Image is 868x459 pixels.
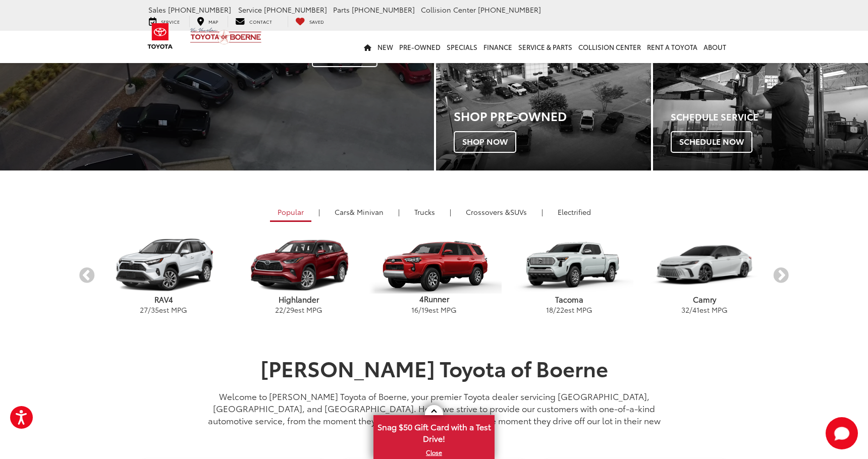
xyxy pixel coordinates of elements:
a: Shop Pre-Owned Shop Now [436,20,651,170]
img: Vic Vaughan Toyota of Boerne [190,27,262,45]
h3: Shop Pre-Owned [454,109,651,122]
a: Home [361,31,374,63]
a: Contact [228,16,280,27]
a: Collision Center [575,31,644,63]
a: New [374,31,396,63]
h1: [PERSON_NAME] Toyota of Boerne [199,356,669,379]
p: / est MPG [96,305,231,315]
button: Next [772,267,790,285]
span: Shop Now [454,131,516,152]
span: Schedule Now [671,131,752,152]
a: Service & Parts: Opens in a new tab [515,31,575,63]
aside: carousel [78,229,790,323]
p: / est MPG [637,305,772,315]
p: 4Runner [366,294,502,304]
a: About [700,31,729,63]
img: Toyota [141,20,179,52]
a: My Saved Vehicles [288,16,332,27]
span: 22 [556,305,564,315]
a: Rent a Toyota [644,31,700,63]
span: Map [208,18,218,25]
span: 22 [275,305,283,315]
p: / est MPG [502,305,637,315]
img: Toyota Tacoma [505,238,634,292]
img: Toyota 4Runner [366,237,502,294]
a: Service [141,16,187,27]
p: Highlander [231,294,366,305]
span: 35 [151,305,159,315]
span: [PHONE_NUMBER] [352,5,415,15]
span: Service [161,18,180,25]
span: & Minivan [350,207,384,217]
span: 16 [411,305,418,315]
img: Toyota Highlander [235,238,363,292]
span: 29 [286,305,294,315]
span: Parts [333,5,350,15]
span: 32 [681,305,689,315]
img: Toyota Camry [640,238,769,292]
a: SUVs [458,203,534,220]
a: Schedule Service Schedule Now [653,20,868,170]
li: | [316,207,322,217]
a: Specials [444,31,480,63]
a: Map [189,16,226,27]
span: [PHONE_NUMBER] [264,5,327,15]
h4: Schedule Service [671,112,868,122]
button: Previous [78,267,96,285]
span: 27 [140,305,148,315]
span: Service [238,5,262,15]
a: Trucks [407,203,443,220]
p: Welcome to [PERSON_NAME] Toyota of Boerne, your premier Toyota dealer servicing [GEOGRAPHIC_DATA]... [199,390,669,438]
p: RAV4 [96,294,231,305]
span: 41 [692,305,699,315]
svg: Start Chat [826,417,858,449]
span: 18 [546,305,553,315]
span: [PHONE_NUMBER] [168,5,231,15]
li: | [396,207,402,217]
p: / est MPG [231,305,366,315]
button: Toggle Chat Window [826,417,858,449]
img: Toyota RAV4 [99,238,228,292]
span: Sales [148,5,166,15]
span: Collision Center [421,5,476,15]
span: [PHONE_NUMBER] [478,5,541,15]
span: Saved [309,18,324,25]
span: Contact [249,18,272,25]
li: | [447,207,454,217]
li: | [539,207,546,217]
a: Cars [327,203,391,220]
span: 19 [421,305,428,315]
p: Camry [637,294,772,305]
p: Tacoma [502,294,637,305]
a: Finance [480,31,515,63]
p: / est MPG [366,305,502,315]
span: Snag $50 Gift Card with a Test Drive! [374,416,494,447]
a: Popular [270,203,311,222]
a: Electrified [550,203,599,220]
span: Crossovers & [466,207,510,217]
a: Pre-Owned [396,31,444,63]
